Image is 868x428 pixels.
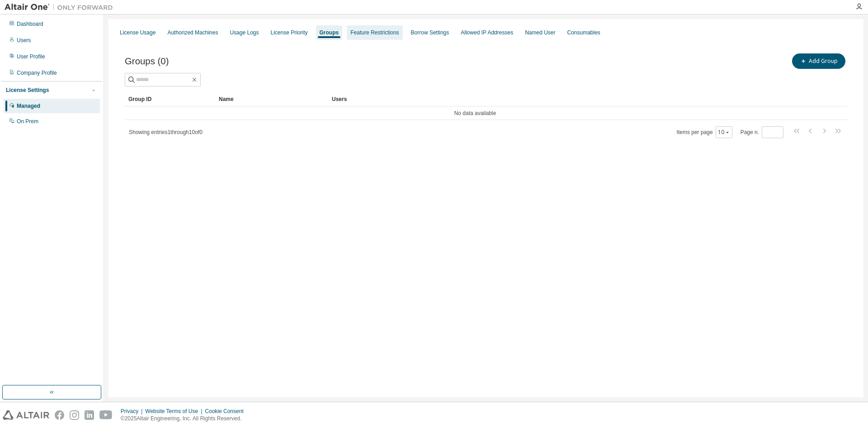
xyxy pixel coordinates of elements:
[17,69,57,77] div: Company Profile
[230,29,259,36] div: Usage Logs
[17,118,38,125] div: On Prem
[121,415,249,423] p: © 2025 Altair Engineering, Inc. All Rights Reserved.
[411,29,449,36] div: Borrow Settings
[55,410,64,420] img: facebook.svg
[17,20,43,28] div: Dashboard
[125,56,169,67] span: Groups (0)
[567,29,600,36] div: Consumables
[525,29,555,36] div: Named User
[145,408,205,415] div: Website Terms of Use
[17,37,31,44] div: Users
[741,126,783,138] span: Page n.
[718,129,730,136] button: 10
[17,102,40,110] div: Managed
[70,410,79,420] img: instagram.svg
[677,126,732,138] span: Items per page
[6,87,49,94] div: License Settings
[121,408,145,415] div: Privacy
[85,410,94,420] img: linkedin.svg
[128,92,212,106] div: Group ID
[320,29,339,36] div: Groups
[205,408,249,415] div: Cookie Consent
[5,3,118,12] img: Altair One
[461,29,513,36] div: Allowed IP Addresses
[120,29,156,36] div: License Usage
[271,29,308,36] div: License Priority
[167,29,218,36] div: Authorized Machines
[219,92,325,106] div: Name
[792,53,845,69] button: Add Group
[350,29,399,36] div: Feature Restrictions
[3,410,49,420] img: altair_logo.svg
[17,53,45,60] div: User Profile
[129,129,203,135] span: Showing entries 1 through 10 of 0
[99,410,113,420] img: youtube.svg
[125,106,826,120] td: No data available
[332,92,822,106] div: Users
